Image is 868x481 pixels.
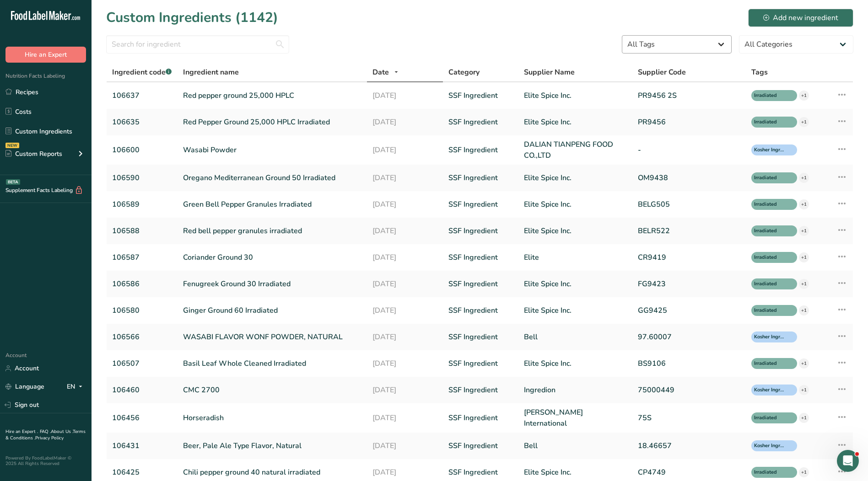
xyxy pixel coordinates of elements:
[183,331,361,342] a: WASABI FLAVOR WONF POWDER, NATURAL
[448,358,513,369] a: SSF Ingredient
[6,4,23,21] button: go back
[638,199,740,210] a: BELG505
[5,149,62,159] div: Custom Reports
[372,172,437,183] a: [DATE]
[448,144,513,155] a: SSF Ingredient
[183,144,361,155] a: Wasabi Powder
[183,412,361,423] a: Horseradish
[638,467,740,478] a: CP4749
[44,11,91,21] p: Active 30m ago
[183,467,361,478] a: Chili pepper ground 40 natural irradiated
[524,139,626,161] a: DALIAN TIANPENG FOOD CO.,LTD
[837,450,859,472] iframe: Intercom live chat
[161,4,177,20] div: Close
[112,225,172,236] a: 106588
[7,53,150,140] div: Hi [PERSON_NAME]Just checking in! How’s everything going with FLM so far?If you’ve got any questi...
[5,379,44,395] a: Language
[524,278,626,289] a: Elite Spice Inc.
[183,252,361,263] a: Coriander Ground 30
[15,58,143,67] div: Hi [PERSON_NAME]
[15,72,143,90] div: Just checking in! How’s everything going with FLM so far?
[372,305,437,316] a: [DATE]
[29,299,36,307] button: Gif picker
[638,144,740,155] a: -
[112,90,172,101] a: 106637
[372,252,437,263] a: [DATE]
[524,225,626,236] a: Elite Spice Inc.
[448,467,513,478] a: SSF Ingredient
[44,5,104,11] h1: [PERSON_NAME]
[799,358,809,369] div: +1
[524,252,626,263] a: Elite
[183,199,361,210] a: Green Bell Pepper Granules Irradiated
[524,407,626,429] a: [PERSON_NAME] International
[112,358,172,369] a: 106507
[106,7,278,28] h1: Custom Ingredients (1142)
[754,442,786,450] span: Kosher Ingredient
[112,172,172,183] a: 106590
[6,179,20,185] div: BETA
[754,146,786,154] span: Kosher Ingredient
[15,126,143,135] div: Let’s chat! 👇
[448,440,513,451] a: SSF Ingredient
[372,199,437,210] a: [DATE]
[638,172,740,183] a: OM9438
[754,333,786,341] span: Kosher Ingredient
[448,305,513,316] a: SSF Ingredient
[799,173,809,183] div: +1
[372,358,437,369] a: [DATE]
[638,278,740,289] a: FG9423
[524,172,626,183] a: Elite Spice Inc.
[638,412,740,423] a: 75S
[638,305,740,316] a: GG9425
[5,428,86,441] a: Terms & Conditions .
[183,117,361,128] a: Red Pepper Ground 25,000 HPLC Irradiated
[448,199,513,210] a: SSF Ingredient
[754,469,786,476] span: Irradiated
[26,5,41,20] img: Profile image for Rana
[638,385,740,395] a: 75000449
[754,280,786,288] span: Irradiated
[524,440,626,451] a: Bell
[754,386,786,394] span: Kosher Ingredient
[638,225,740,236] a: BELR522
[372,225,437,236] a: [DATE]
[112,331,172,342] a: 106566
[14,299,22,307] button: Emoji picker
[372,385,437,395] a: [DATE]
[748,9,853,27] button: Add new ingredient
[372,117,437,128] a: [DATE]
[524,385,626,395] a: Ingredion
[8,280,175,296] textarea: Message…
[157,296,172,310] button: Send a message…
[524,358,626,369] a: Elite Spice Inc.
[5,143,19,148] div: NEW
[40,428,51,435] a: FAQ .
[112,144,172,155] a: 106600
[183,358,361,369] a: Basil Leaf Whole Cleaned Irradiated
[754,201,786,208] span: Irradiated
[751,67,768,78] span: Tags
[754,360,786,368] span: Irradiated
[524,467,626,478] a: Elite Spice Inc.
[112,385,172,395] a: 106460
[524,305,626,316] a: Elite Spice Inc.
[372,144,437,155] a: [DATE]
[106,35,289,53] input: Search for ingredient
[372,278,437,289] a: [DATE]
[112,467,172,478] a: 106425
[799,385,809,395] div: +1
[754,227,786,235] span: Irradiated
[638,440,740,451] a: 18.46657
[5,47,86,63] button: Hire an Expert
[448,331,513,342] a: SSF Ingredient
[638,67,686,78] span: Supplier Code
[183,225,361,236] a: Red bell pepper granules irradiated
[524,331,626,342] a: Bell
[372,412,437,423] a: [DATE]
[183,67,239,78] span: Ingredient name
[183,305,361,316] a: Ginger Ground 60 Irradiated
[799,305,809,315] div: +1
[112,252,172,263] a: 106587
[112,440,172,451] a: 106431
